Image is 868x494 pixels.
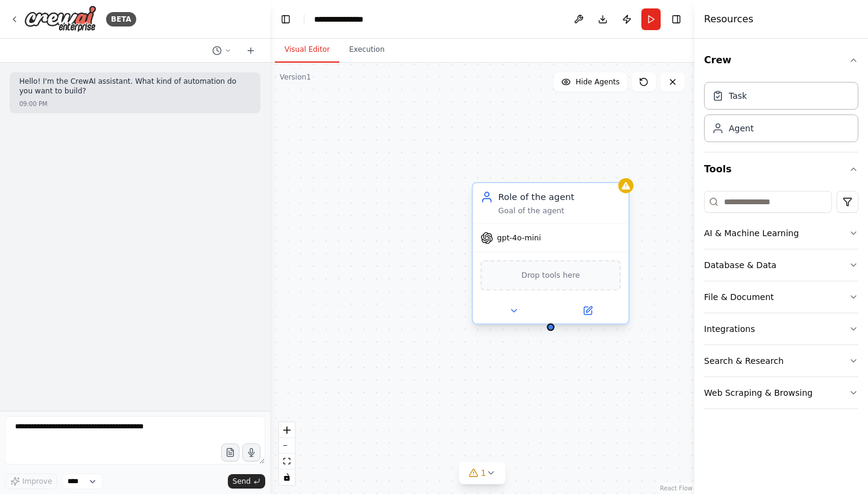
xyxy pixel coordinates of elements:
h4: Resources [704,12,753,27]
div: Search & Research [704,355,784,367]
div: Tools [704,186,858,419]
a: React Flow attribution [660,485,693,492]
button: Improve [5,474,57,489]
span: Send [233,477,251,486]
div: 09:00 PM [19,99,48,108]
div: Agent [729,122,753,134]
button: Click to speak your automation idea [242,443,260,461]
button: Start a new chat [241,43,260,58]
button: Hide left sidebar [277,11,294,28]
p: Hello! I'm the CrewAI assistant. What kind of automation do you want to build? [19,77,251,96]
button: Switch to previous chat [207,43,236,58]
button: Hide Agents [554,72,627,92]
div: Role of the agent [498,191,621,204]
div: BETA [106,12,136,27]
span: Hide Agents [576,77,620,87]
button: Execution [339,37,394,63]
div: Web Scraping & Browsing [704,387,813,399]
div: Task [729,90,747,102]
div: Database & Data [704,259,776,271]
button: AI & Machine Learning [704,217,858,249]
div: Goal of the agent [498,206,621,216]
button: Database & Data [704,249,858,281]
button: zoom in [279,422,295,438]
div: File & Document [704,291,774,303]
button: Visual Editor [275,37,339,63]
span: Drop tools here [521,269,580,282]
div: Role of the agentGoal of the agentgpt-4o-miniDrop tools here [471,184,629,327]
button: Send [228,474,265,489]
nav: breadcrumb [314,13,376,25]
button: Upload files [221,443,239,461]
span: gpt-4o-mini [497,233,541,243]
div: AI & Machine Learning [704,227,799,239]
div: React Flow controls [279,422,295,485]
button: fit view [279,454,295,469]
button: 1 [459,462,506,484]
button: Integrations [704,313,858,345]
button: toggle interactivity [279,469,295,485]
span: 1 [481,467,486,479]
div: Crew [704,77,858,152]
button: Open in side panel [552,303,623,318]
span: Improve [22,477,52,486]
button: Crew [704,43,858,77]
button: File & Document [704,281,858,313]
div: Version 1 [280,72,311,82]
button: Hide right sidebar [668,11,685,28]
button: Tools [704,152,858,186]
div: Integrations [704,323,755,335]
button: Search & Research [704,345,858,377]
button: Web Scraping & Browsing [704,377,858,408]
button: zoom out [279,438,295,454]
img: Logo [24,5,96,33]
